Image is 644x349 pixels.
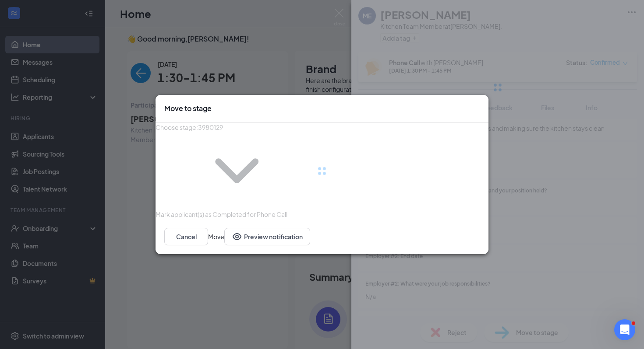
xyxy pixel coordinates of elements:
[164,228,208,245] button: Cancel
[232,231,242,242] svg: Eye
[224,228,310,245] button: Preview notificationEye
[164,104,212,113] h3: Move to stage
[208,228,224,245] button: Move
[614,319,635,340] iframe: Intercom live chat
